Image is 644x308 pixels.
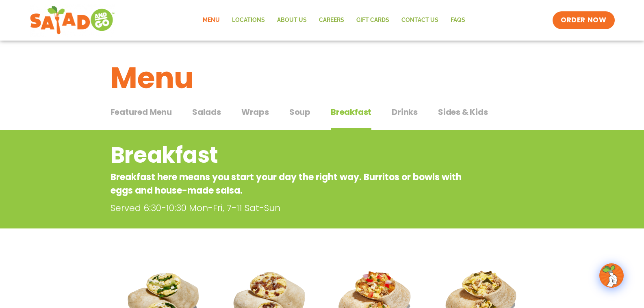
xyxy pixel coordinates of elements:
[289,106,310,118] span: Soup
[600,264,623,287] img: wpChatIcon
[111,170,468,197] p: Breakfast here means you start your day the right way. Burritos or bowls with eggs and house-made...
[561,15,606,25] span: ORDER NOW
[30,4,115,37] img: new-SAG-logo-768×292
[226,11,271,30] a: Locations
[111,201,472,215] p: Served 6:30-10:30 Mon-Fri, 7-11 Sat-Sun
[111,106,172,118] span: Featured Menu
[111,139,468,172] h2: Breakfast
[350,11,395,30] a: GIFT CARDS
[331,106,371,118] span: Breakfast
[197,11,226,30] a: Menu
[313,11,350,30] a: Careers
[192,106,221,118] span: Salads
[392,106,418,118] span: Drinks
[197,11,471,30] nav: Menu
[241,106,269,118] span: Wraps
[445,11,471,30] a: FAQs
[395,11,445,30] a: Contact Us
[553,11,614,29] a: ORDER NOW
[111,103,534,131] div: Tabbed content
[438,106,488,118] span: Sides & Kids
[271,11,313,30] a: About Us
[111,56,534,100] h1: Menu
